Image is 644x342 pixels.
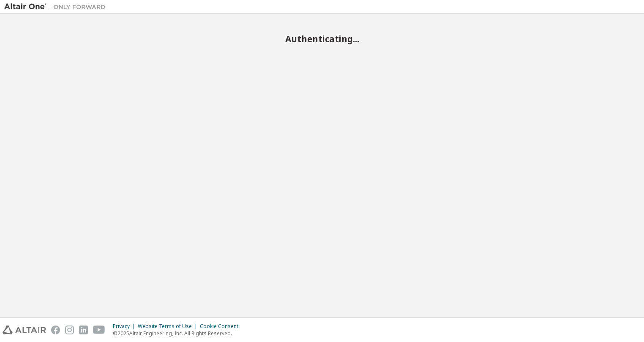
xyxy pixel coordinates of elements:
[51,326,60,334] img: facebook.svg
[113,323,138,330] div: Privacy
[113,330,243,337] p: © 2025 Altair Engineering, Inc. All Rights Reserved.
[138,323,200,330] div: Website Terms of Use
[4,3,110,11] img: Altair One
[3,326,46,334] img: altair_logo.svg
[4,33,640,44] h2: Authenticating...
[79,326,88,334] img: linkedin.svg
[65,326,74,334] img: instagram.svg
[200,323,243,330] div: Cookie Consent
[93,326,105,334] img: youtube.svg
